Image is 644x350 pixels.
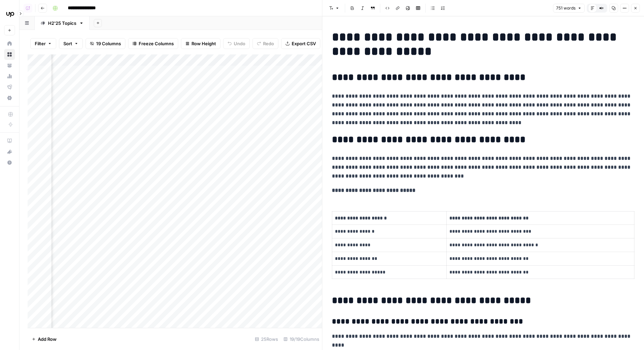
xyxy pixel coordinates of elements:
[4,38,15,49] a: Home
[263,40,274,47] span: Redo
[223,38,250,49] button: Undo
[38,336,57,343] span: Add Row
[252,334,281,345] div: 25 Rows
[292,40,316,47] span: Export CSV
[556,5,576,11] span: 751 words
[4,49,15,60] a: Browse
[4,157,15,168] button: Help + Support
[4,71,15,82] a: Usage
[48,20,76,27] div: H2'25 Topics
[181,38,220,49] button: Row Height
[139,40,174,47] span: Freeze Columns
[191,40,216,47] span: Row Height
[234,40,245,47] span: Undo
[4,147,15,157] div: What's new?
[28,334,61,345] button: Add Row
[281,38,320,49] button: Export CSV
[4,60,15,71] a: Your Data
[252,38,278,49] button: Redo
[59,38,83,49] button: Sort
[86,38,125,49] button: 19 Columns
[63,40,72,47] span: Sort
[128,38,178,49] button: Freeze Columns
[281,334,322,345] div: 19/19 Columns
[4,146,15,157] button: What's new?
[4,135,15,146] a: AirOps Academy
[4,8,16,20] img: Upwork Logo
[35,40,46,47] span: Filter
[553,4,585,13] button: 751 words
[4,5,15,22] button: Workspace: Upwork
[35,16,90,30] a: H2'25 Topics
[30,38,56,49] button: Filter
[4,82,15,93] a: Flightpath
[96,40,121,47] span: 19 Columns
[4,93,15,103] a: Settings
